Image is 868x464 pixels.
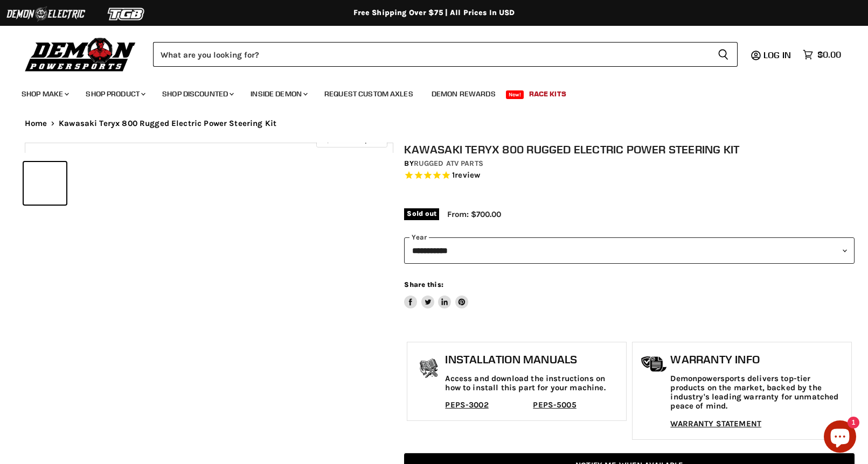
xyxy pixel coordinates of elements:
img: install_manual-icon.png [415,356,442,383]
img: warranty-icon.png [641,356,668,372]
button: Search [709,42,738,67]
div: by [404,158,855,170]
a: Rugged ATV Parts [414,159,483,168]
span: Click to expand [322,136,381,144]
span: Log in [763,50,791,60]
span: $0.00 [817,50,841,60]
a: Shop Make [13,83,75,105]
select: year [404,237,855,264]
span: Kawasaki Teryx 800 Rugged Electric Power Steering Kit [59,119,276,128]
h1: Kawasaki Teryx 800 Rugged Electric Power Steering Kit [404,143,855,156]
span: From: $700.00 [447,209,501,219]
a: WARRANTY STATEMENT [670,419,761,428]
ul: Main menu [13,79,838,105]
aside: Share this: [404,280,468,308]
p: Demonpowersports delivers top-tier products on the market, backed by the industry's leading warra... [670,374,846,411]
form: Product [153,42,738,67]
span: review [455,170,480,180]
input: Search [153,42,709,67]
div: Free Shipping Over $75 | All Prices In USD [3,8,865,18]
span: New! [506,90,524,99]
a: $0.00 [797,47,846,62]
img: Demon Powersports [22,35,140,73]
p: Access and download the instructions on how to install this part for your machine. [445,374,621,393]
a: Shop Product [78,83,152,105]
inbox-online-store-chat: Shopify online store chat [821,420,859,455]
span: Sold out [404,208,439,220]
button: IMAGE thumbnail [24,162,66,205]
a: PEPS-5005 [533,400,576,410]
a: Race Kits [521,83,574,105]
img: Demon Electric Logo 2 [5,4,86,24]
a: Log in [759,50,797,60]
a: Shop Discounted [154,83,240,105]
a: Inside Demon [242,83,314,105]
span: 1 reviews [452,170,480,180]
img: TGB Logo 2 [86,4,167,24]
a: Demon Rewards [423,83,504,105]
h1: Warranty Info [670,353,846,366]
a: Home [25,119,47,128]
h1: Installation Manuals [445,353,621,366]
a: Request Custom Axles [316,83,421,105]
a: PEPS-3002 [445,400,488,410]
span: Share this: [404,280,443,289]
span: Rated 5.0 out of 5 stars 1 reviews [404,170,855,181]
nav: Breadcrumbs [3,119,865,128]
